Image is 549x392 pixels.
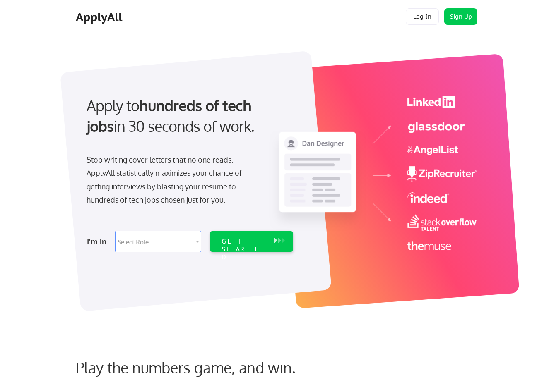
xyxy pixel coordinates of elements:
[76,10,125,24] div: ApplyAll
[87,96,255,135] strong: hundreds of tech jobs
[76,359,332,376] div: Play the numbers game, and win.
[87,95,290,137] div: Apply to in 30 seconds of work.
[406,8,439,25] button: Log In
[87,235,110,248] div: I'm in
[87,153,257,207] div: Stop writing cover letters that no one reads. ApplyAll statistically maximizes your chance of get...
[444,8,477,25] button: Sign Up
[222,237,266,261] div: GET STARTED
